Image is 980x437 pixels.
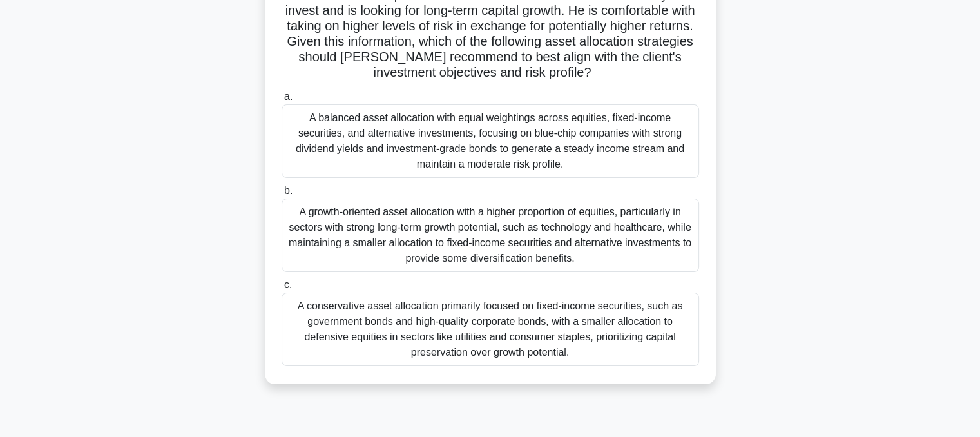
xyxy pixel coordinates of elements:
[282,104,699,178] div: A balanced asset allocation with equal weightings across equities, fixed-income securities, and a...
[284,91,293,102] span: a.
[284,279,292,290] span: c.
[282,293,699,366] div: A conservative asset allocation primarily focused on fixed-income securities, such as government ...
[284,185,293,196] span: b.
[282,199,699,272] div: A growth-oriented asset allocation with a higher proportion of equities, particularly in sectors ...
